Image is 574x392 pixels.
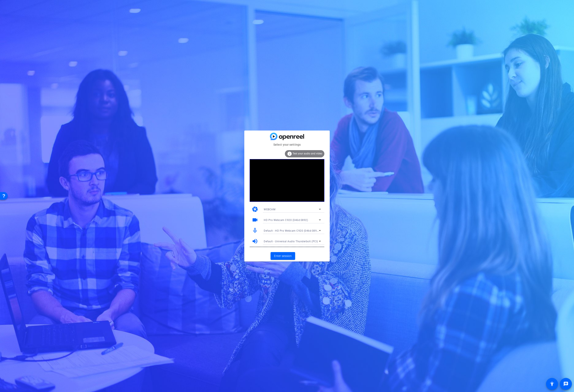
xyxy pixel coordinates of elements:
[549,381,555,386] mat-icon: accessibility
[252,206,258,212] mat-icon: camera
[252,217,258,223] mat-icon: videocam
[287,151,292,156] mat-icon: info
[264,219,308,222] span: HD Pro Webcam C920 (046d:0892)
[264,229,319,232] span: Default - HD Pro Webcam C920 (046d:0892)
[264,240,318,243] span: Default - Universal Audio Thunderbolt (PCI)
[293,152,322,155] span: Test your audio and video
[244,142,330,147] mat-card-subtitle: Select your settings
[270,133,304,140] img: blue-gradient.svg
[563,381,568,386] mat-icon: message
[252,238,258,244] mat-icon: volume_up
[252,227,258,234] mat-icon: mic_none
[274,254,292,258] span: Enter session
[264,208,275,211] span: WEBCAM
[271,252,295,260] button: Enter session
